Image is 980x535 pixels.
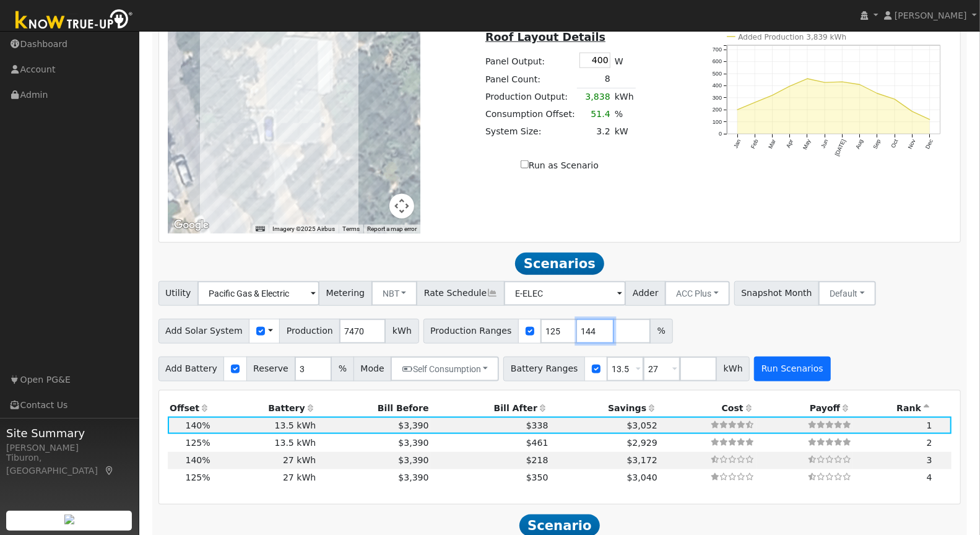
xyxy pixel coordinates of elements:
span: $3,390 [398,472,428,482]
span: Add Solar System [158,319,250,344]
td: Panel Count: [483,70,578,88]
span: Snapshot Month [734,281,820,306]
span: Production Ranges [423,319,519,344]
text: Oct [890,138,900,149]
span: Add Battery [158,357,225,381]
text: Nov [908,138,917,150]
td: 27 kWh [212,452,318,469]
td: 8 [577,70,612,88]
text: 600 [713,58,722,64]
circle: onclick="" [824,81,826,84]
text: 100 [713,119,722,125]
span: $338 [526,420,549,430]
circle: onclick="" [807,77,809,80]
img: retrieve [64,515,74,524]
span: $218 [526,455,549,465]
span: kWh [716,357,750,381]
text: 300 [713,95,722,101]
circle: onclick="" [789,85,791,87]
img: Know True-Up [9,7,139,35]
td: % [612,106,636,123]
input: Select a Utility [197,281,319,306]
span: $3,390 [398,438,428,448]
span: 3 [927,455,932,465]
img: Google [171,217,212,233]
span: Savings [608,403,646,413]
span: Site Summary [6,425,132,441]
th: Offset [168,399,213,417]
span: % [650,319,672,344]
span: 140% [186,420,210,430]
text: [DATE] [834,138,847,157]
span: 140% [186,455,210,465]
label: Run as Scenario [521,159,599,172]
span: Mode [353,357,391,381]
text: 700 [713,46,722,53]
button: Map camera controls [389,194,414,219]
text: 500 [713,71,722,77]
circle: onclick="" [859,84,861,86]
text: Jun [820,138,830,149]
td: Panel Output: [483,50,578,70]
input: Run as Scenario [521,160,529,168]
span: $3,052 [627,420,657,430]
th: Battery [212,399,318,417]
span: Adder [625,281,666,306]
td: 3,838 [577,88,612,106]
td: 27 kWh [212,469,318,487]
circle: onclick="" [754,102,757,104]
button: NBT [371,281,418,306]
span: Utility [158,281,199,306]
a: Open this area in Google Maps (opens a new window) [171,217,212,233]
text: Mar [768,138,778,149]
span: Scenarios [515,253,604,275]
span: $3,390 [398,455,428,465]
td: System Size: [483,123,578,141]
circle: onclick="" [911,110,914,113]
text: 0 [719,131,722,137]
text: May [802,138,812,150]
span: $461 [526,438,549,448]
span: $2,929 [627,438,657,448]
span: Rank [896,403,921,413]
a: Report a map error [367,225,417,232]
td: 13.5 kWh [212,417,318,434]
span: $350 [526,472,549,482]
text: Sep [872,138,882,150]
text: Dec [925,138,935,150]
span: $3,390 [398,420,428,430]
button: Run Scenarios [754,357,830,381]
span: 2 [927,438,932,448]
circle: onclick="" [737,108,739,111]
circle: onclick="" [929,118,931,121]
span: Metering [319,281,372,306]
span: Reserve [246,357,296,381]
td: W [612,50,636,70]
button: Default [818,281,876,306]
circle: onclick="" [877,92,879,95]
span: % [331,357,353,381]
text: Aug [855,138,865,150]
td: 3.2 [577,123,612,141]
span: Rate Schedule [417,281,505,306]
span: [PERSON_NAME] [895,11,967,20]
td: kW [612,123,636,141]
text: 400 [713,82,722,89]
circle: onclick="" [894,98,896,100]
span: 1 [927,420,932,430]
u: Roof Layout Details [485,31,605,43]
text: Apr [786,138,795,149]
th: Bill After [431,399,550,417]
span: $3,172 [627,455,657,465]
span: $3,040 [627,472,657,482]
th: Bill Before [318,399,431,417]
button: ACC Plus [665,281,730,306]
button: Self Consumption [391,357,499,381]
span: Cost [722,403,744,413]
input: Select a Rate Schedule [504,281,626,306]
text: Jan [733,138,742,149]
td: 51.4 [577,106,612,123]
td: Consumption Offset: [483,106,578,123]
td: kWh [612,88,636,106]
span: Payoff [810,403,840,413]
